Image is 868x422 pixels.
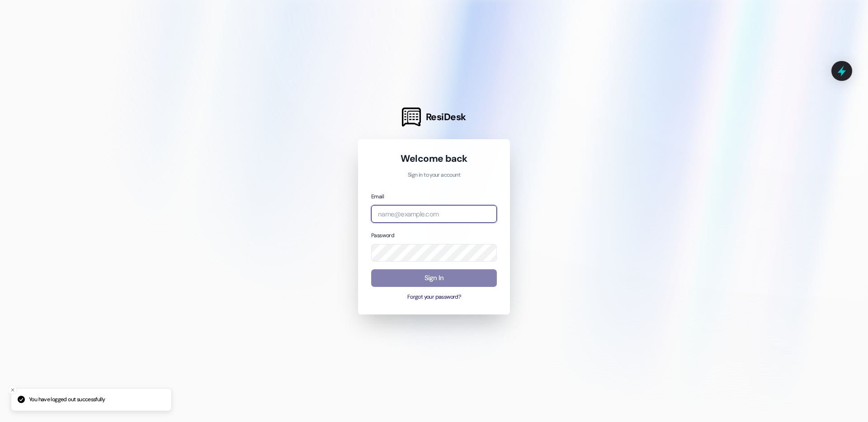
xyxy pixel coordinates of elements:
[371,269,497,287] button: Sign In
[8,385,17,394] button: Close toast
[426,111,466,123] span: ResiDesk
[371,152,497,165] h1: Welcome back
[371,232,394,239] label: Password
[371,205,497,223] input: name@example.com
[371,171,497,179] p: Sign in to your account
[371,293,497,301] button: Forgot your password?
[371,193,384,200] label: Email
[402,108,421,127] img: ResiDesk Logo
[29,396,105,404] p: You have logged out successfully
